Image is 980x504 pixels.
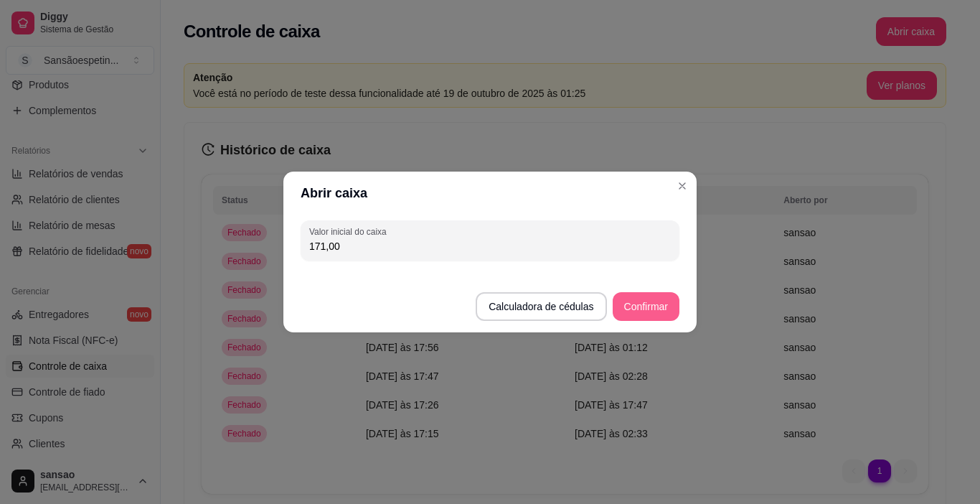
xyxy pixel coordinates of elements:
button: Close [671,174,694,197]
input: Valor inicial do caixa [309,239,671,253]
button: Confirmar [613,292,679,321]
header: Abrir caixa [283,172,697,215]
button: Calculadora de cédulas [476,292,606,321]
label: Valor inicial do caixa [309,225,391,238]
